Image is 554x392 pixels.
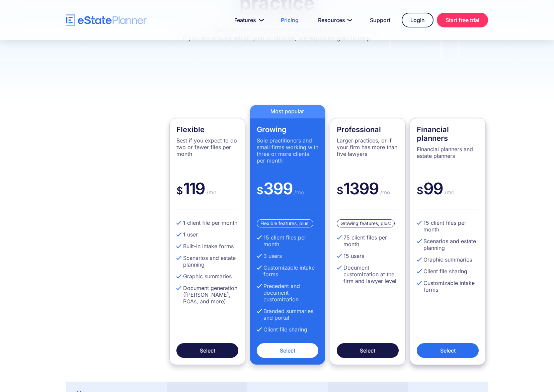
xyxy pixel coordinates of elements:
[417,280,479,293] li: Customizable intake forms
[273,13,307,27] a: Pricing
[176,125,238,134] h4: Flexible
[417,268,479,275] li: Client file sharing
[176,137,238,157] p: Best if you expect to do two or fewer files per month
[226,13,269,27] a: Features
[257,253,319,259] li: 3 users
[293,189,304,196] span: /mo
[176,179,238,209] div: 119
[337,343,399,358] a: Select
[337,219,395,227] div: Growing features, plus:
[176,273,238,280] li: Graphic summaries
[417,343,479,358] a: Select
[437,13,488,27] a: Start free trial
[337,125,399,134] h4: Professional
[257,308,319,321] li: Branded summaries and portal
[337,137,399,157] p: Larger practices, or if your firm has more than five lawyers
[310,13,359,27] a: Resources
[417,185,423,197] span: $
[443,189,455,196] span: /mo
[257,264,319,278] li: Customizable intake forms
[337,264,399,284] li: Document customization at the firm and lawyer level
[417,146,479,159] p: Financial planners and estate planners
[176,255,238,268] li: Scenarios and estate planning
[417,238,479,251] li: Scenarios and estate planning
[257,219,313,227] div: Flexible features, plus:
[257,137,319,164] p: Sole practitioners and small firms working with three or more clients per month
[66,14,147,26] a: home
[176,231,238,238] li: 1 user
[257,343,319,358] a: Select
[337,185,343,197] span: $
[417,125,479,142] h4: Financial planners
[337,234,399,248] li: 75 client files per month
[337,179,399,209] div: 1399
[257,179,319,209] div: 399
[257,185,263,197] span: $
[417,256,479,263] li: Graphic summaries
[417,179,479,209] div: 99
[176,185,183,197] span: $
[337,253,399,259] li: 15 users
[362,13,398,27] a: Support
[417,219,479,233] li: 15 client files per month
[176,285,238,305] li: Document generation ([PERSON_NAME], POAs, and more)
[257,125,319,134] h4: Growing
[176,219,238,226] li: 1 client file per month
[176,243,238,250] li: Built-in intake forms
[402,13,433,27] a: Login
[257,283,319,303] li: Precedent and document customization
[205,189,217,196] span: /mo
[257,326,319,333] li: Client file sharing
[257,234,319,248] li: 15 client files per month
[379,189,390,196] span: /mo
[176,343,238,358] a: Select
